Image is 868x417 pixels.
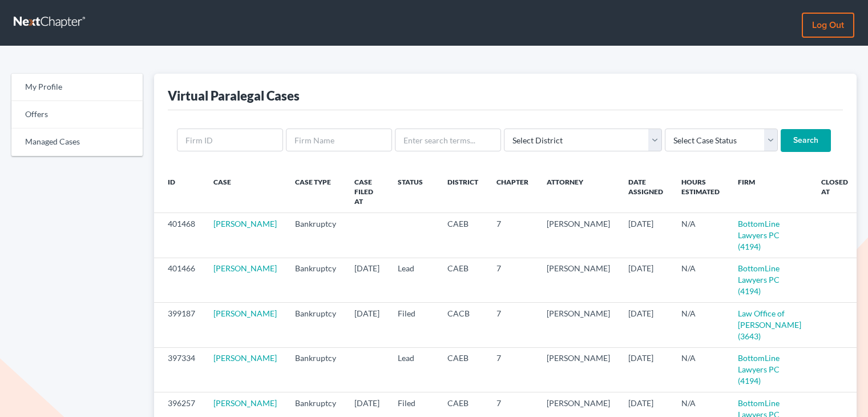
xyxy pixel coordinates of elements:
[345,170,389,213] th: Case Filed At
[345,258,389,302] td: [DATE]
[395,129,501,151] input: Enter search terms...
[781,129,831,152] input: Search
[154,303,204,347] td: 399187
[286,303,345,347] td: Bankruptcy
[619,213,672,258] td: [DATE]
[487,347,538,392] td: 7
[738,219,780,251] a: BottomLine Lawyers PC (4194)
[738,353,780,386] a: BottomLine Lawyers PC (4194)
[286,213,345,258] td: Bankruptcy
[213,308,277,318] a: [PERSON_NAME]
[389,347,438,392] td: Lead
[672,303,729,347] td: N/A
[672,347,729,392] td: N/A
[738,308,801,341] a: Law Office of [PERSON_NAME] (3643)
[487,170,538,213] th: Chapter
[487,303,538,347] td: 7
[438,213,487,258] td: CAEB
[538,347,619,392] td: [PERSON_NAME]
[619,258,672,302] td: [DATE]
[389,170,438,213] th: Status
[438,170,487,213] th: District
[438,303,487,347] td: CACB
[213,398,277,408] a: [PERSON_NAME]
[672,213,729,258] td: N/A
[213,353,277,363] a: [PERSON_NAME]
[389,258,438,302] td: Lead
[11,74,143,101] a: My Profile
[154,170,204,213] th: ID
[672,170,729,213] th: Hours Estimated
[154,258,204,302] td: 401466
[802,13,854,38] a: Log out
[538,213,619,258] td: [PERSON_NAME]
[286,347,345,392] td: Bankruptcy
[538,303,619,347] td: [PERSON_NAME]
[11,101,143,129] a: Offers
[619,303,672,347] td: [DATE]
[729,170,812,213] th: Firm
[487,213,538,258] td: 7
[345,303,389,347] td: [DATE]
[487,258,538,302] td: 7
[619,170,672,213] th: Date Assigned
[738,263,780,296] a: BottomLine Lawyers PC (4194)
[213,219,277,228] a: [PERSON_NAME]
[286,170,345,213] th: Case Type
[672,258,729,302] td: N/A
[11,129,143,156] a: Managed Cases
[154,347,204,392] td: 397334
[213,263,277,273] a: [PERSON_NAME]
[168,87,300,104] div: Virtual Paralegal Cases
[538,258,619,302] td: [PERSON_NAME]
[204,170,286,213] th: Case
[389,303,438,347] td: Filed
[619,347,672,392] td: [DATE]
[438,258,487,302] td: CAEB
[154,213,204,258] td: 401468
[286,129,392,151] input: Firm Name
[438,347,487,392] td: CAEB
[812,170,857,213] th: Closed at
[538,170,619,213] th: Attorney
[286,258,345,302] td: Bankruptcy
[177,129,283,151] input: Firm ID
